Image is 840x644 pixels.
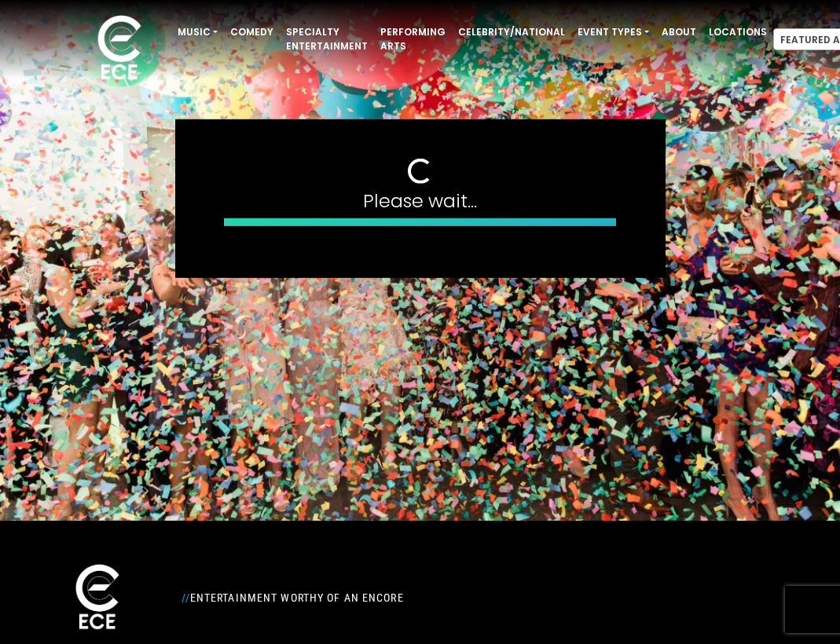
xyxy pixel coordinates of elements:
h4: Please wait... [224,190,617,212]
a: Music [171,19,224,46]
a: Celebrity/National [452,19,571,46]
a: Performing Arts [374,19,452,60]
img: ece_new_logo_whitev2-1.png [80,11,159,87]
a: About [655,19,702,46]
a: Locations [702,19,773,46]
img: ece_new_logo_whitev2-1.png [58,560,137,636]
div: Entertainment Worthy of an Encore [172,585,544,610]
a: Event Types [571,19,655,46]
span: // [182,591,189,604]
a: Specialty Entertainment [280,19,374,60]
a: Comedy [224,19,280,46]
